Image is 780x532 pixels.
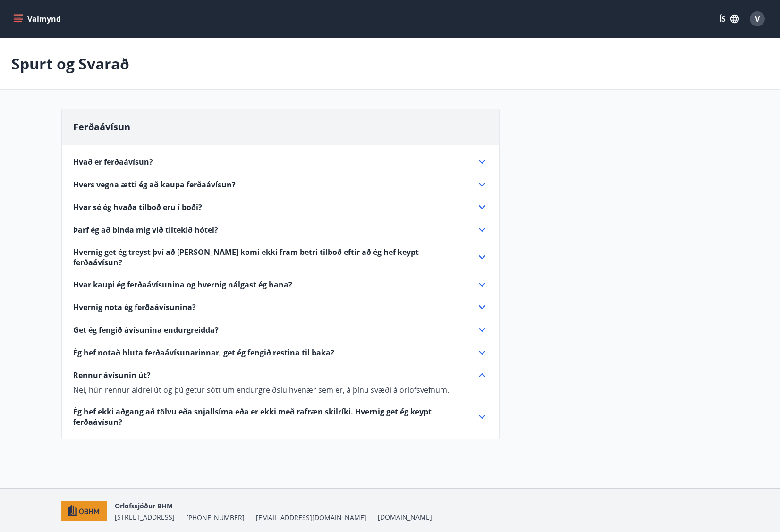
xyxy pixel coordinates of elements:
[73,406,488,427] div: Ég hef ekki aðgang að tölvu eða snjallsíma eða er ekki með rafræn skilríki. Hvernig get ég keypt ...
[256,513,366,523] span: [EMAIL_ADDRESS][DOMAIN_NAME]
[378,513,432,522] a: [DOMAIN_NAME]
[115,501,173,510] span: Orlofssjóður BHM
[73,225,218,235] span: Þarf ég að binda mig við tiltekið hótel?
[73,302,196,312] span: Hvernig nota ég ferðaávísunina?
[115,513,175,522] span: [STREET_ADDRESS]
[73,156,488,168] div: Hvað er ferðaávísun?
[73,247,465,268] span: Hvernig get ég treyst því að [PERSON_NAME] komi ekki fram betri tilboð eftir að ég hef keypt ferð...
[73,179,236,190] span: Hvers vegna ætti ég að kaupa ferðaávísun?
[73,324,488,336] div: Get ég fengið ávísunina endurgreidda?
[755,14,760,24] span: V
[73,325,219,335] span: Get ég fengið ávísunina endurgreidda?
[73,120,130,133] span: Ferðaávísun
[73,157,153,167] span: Hvað er ferðaávísun?
[73,202,488,213] div: Hvar sé ég hvaða tilboð eru í boði?
[714,10,744,27] button: ÍS
[73,406,465,427] span: Ég hef ekki aðgang að tölvu eða snjallsíma eða er ekki með rafræn skilríki. Hvernig get ég keypt ...
[73,279,292,290] span: Hvar kaupi ég ferðaávísunina og hvernig nálgast ég hana?
[61,501,107,522] img: c7HIBRK87IHNqKbXD1qOiSZFdQtg2UzkX3TnRQ1O.png
[73,279,488,290] div: Hvar kaupi ég ferðaávísunina og hvernig nálgast ég hana?
[73,179,488,190] div: Hvers vegna ætti ég að kaupa ferðaávísun?
[11,10,65,27] button: menu
[73,370,488,381] div: Rennur ávísunin út?
[746,8,769,30] button: V
[11,53,129,74] p: Spurt og Svarað
[73,247,488,268] div: Hvernig get ég treyst því að [PERSON_NAME] komi ekki fram betri tilboð eftir að ég hef keypt ferð...
[73,202,202,212] span: Hvar sé ég hvaða tilboð eru í boði?
[73,302,488,313] div: Hvernig nota ég ferðaávísunina?
[186,513,245,523] span: [PHONE_NUMBER]
[73,370,151,380] span: Rennur ávísunin út?
[73,385,488,395] p: Nei, hún rennur aldrei út og þú getur sótt um endurgreiðslu hvenær sem er, á þínu svæði á orlofsv...
[73,347,334,358] span: Ég hef notað hluta ferðaávísunarinnar, get ég fengið restina til baka?
[73,347,488,358] div: Ég hef notað hluta ferðaávísunarinnar, get ég fengið restina til baka?
[73,224,488,236] div: Þarf ég að binda mig við tiltekið hótel?
[73,381,488,395] div: Rennur ávísunin út?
